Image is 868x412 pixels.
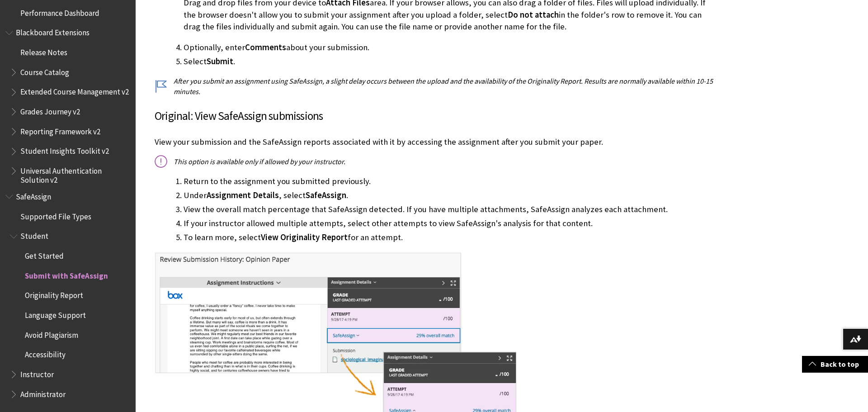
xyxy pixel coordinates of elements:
[25,347,66,360] span: Accessibility
[20,163,129,185] span: Universal Authentication Solution v2
[5,189,130,402] nav: Book outline for Blackboard SafeAssign
[25,327,78,340] span: Avoid Plagiarism
[25,308,86,320] span: Language Support
[155,108,715,125] h3: Original: View SafeAssign submissions
[184,55,715,68] li: Select .
[20,5,99,18] span: Performance Dashboard
[306,190,346,200] span: SafeAssign
[184,175,715,188] li: Return to the assignment you submitted previously.
[20,85,129,97] span: Extended Course Management v2
[25,268,108,280] span: Submit with SafeAssign
[20,45,67,57] span: Release Notes
[802,356,868,373] a: Back to top
[155,136,715,148] p: View your submission and the SafeAssign reports associated with it by accessing the assignment af...
[20,144,109,156] span: Student Insights Toolkit v2
[184,203,715,216] li: View the overall match percentage that SafeAssign detected. If you have multiple attachments, Saf...
[155,156,715,166] p: This option is available only if allowed by your instructor.
[261,232,348,242] span: View Originality Report
[184,189,715,202] li: Under , select .
[25,288,83,300] span: Originality Report
[155,76,715,96] p: After you submit an assignment using SafeAssign, a slight delay occurs between the upload and the...
[20,209,91,221] span: Supported File Types
[25,248,64,260] span: Get Started
[20,229,48,241] span: Student
[16,189,51,201] span: SafeAssign
[5,25,130,185] nav: Book outline for Blackboard Extensions
[207,190,279,200] span: Assignment Details
[20,124,100,136] span: Reporting Framework v2
[20,65,69,77] span: Course Catalog
[20,387,66,399] span: Administrator
[16,25,90,38] span: Blackboard Extensions
[184,41,715,54] li: Optionally, enter about your submission.
[20,367,54,379] span: Instructor
[184,217,715,230] li: If your instructor allowed multiple attempts, select other attempts to view SafeAssign's analysis...
[207,56,233,66] span: Submit
[508,9,559,20] span: Do not attach
[184,231,715,244] li: To learn more, select for an attempt.
[20,104,80,116] span: Grades Journey v2
[245,42,286,52] span: Comments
